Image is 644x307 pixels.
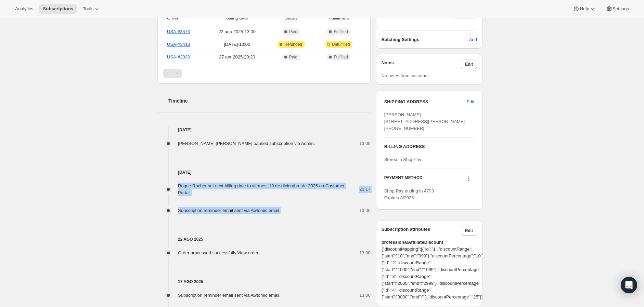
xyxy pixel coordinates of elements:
span: Add [469,36,477,43]
h3: BILLING ADDRESS [384,143,474,150]
span: Subscription reminder email sent via Awtomic email. [178,208,281,213]
span: 22 ago 2025 · 13:00 [208,28,266,35]
span: Tools [83,6,93,12]
span: 13:00 [359,207,371,214]
span: 27 abr 2025 · 20:20 [208,54,266,61]
span: Fulfilled [334,54,348,60]
h6: Batching Settings [382,36,469,43]
span: Status [270,15,312,22]
span: Paid [289,54,297,60]
nav: Paginación [163,69,365,78]
span: Help [580,6,589,12]
h3: Subscription attributes [382,226,461,236]
span: No notes from customer [382,73,429,78]
span: 13:09 [359,140,371,147]
h2: Timeline [168,97,371,104]
span: Edit [465,228,473,233]
span: Unfulfilled [332,42,350,47]
span: Stored in ShopPay [384,157,421,162]
a: USA-#2920 [167,54,190,59]
button: Edit [461,226,477,236]
span: Shop Pay ending in 4793 Expires 8/2026 [384,188,434,200]
h4: 22 ago 2025 [157,236,371,243]
span: [PERSON_NAME] [STREET_ADDRESS][PERSON_NAME] [PHONE_NUMBER] [384,112,465,131]
a: View order [237,250,258,255]
h3: SHIPPING ADDRESS [384,98,467,105]
h4: 17 ago 2025 [157,278,371,285]
span: 20:17 [359,186,371,193]
button: Help [569,4,600,14]
span: Order processed successfully. [178,250,258,255]
button: Tools [79,4,104,14]
span: Rogue Rocher set next billing date to viernes, 19 de diciembre de 2025 on Customer Portal. [178,183,345,195]
span: Edit [467,98,474,105]
button: Analytics [11,4,37,14]
h4: [DATE] [157,169,371,176]
th: Order [163,11,206,26]
span: Subscriptions [43,6,73,12]
span: Paid [289,29,297,35]
span: 13:00 [359,250,371,256]
span: Refunded [284,42,302,47]
a: USA-#3573 [167,29,190,34]
span: [DATE] · 13:00 [208,41,266,48]
span: Fulfillment [317,15,361,22]
h4: [DATE] [157,126,371,133]
button: Settings [602,4,633,14]
button: Subscriptions [39,4,77,14]
button: Edit [461,59,477,69]
h3: PAYMENT METHOD [384,175,423,184]
span: Edit [465,62,473,67]
span: Subscription reminder email sent via Awtomic email. [178,293,281,298]
span: {"discountMapping":[{"id":"1","discountRange":{"start":"10","end":"999"},"discountPercentage":"10... [382,246,477,301]
span: professionalAffiliateDiscount [382,239,477,246]
button: Edit [463,96,478,107]
h3: Notes [382,59,461,69]
div: Open Intercom Messenger [621,277,637,293]
span: Analytics [15,6,33,12]
a: USA-#3413 [167,42,190,47]
span: Billing date [208,15,266,22]
button: Add [465,34,481,45]
span: Settings [613,6,629,12]
span: 13:00 [359,292,371,299]
span: Fulfilled [334,29,348,35]
span: [PERSON_NAME] [PERSON_NAME] paused subscription via Admin. [178,141,315,146]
